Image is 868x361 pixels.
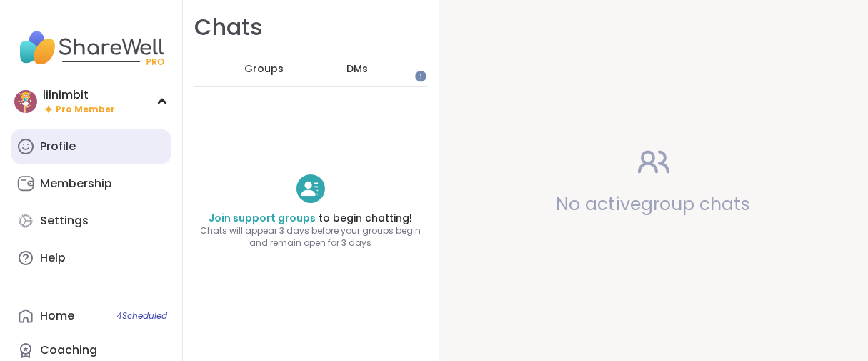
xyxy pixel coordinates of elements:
[557,192,751,217] span: No active group chats
[56,104,115,116] span: Pro Member
[11,241,171,275] a: Help
[40,342,97,358] div: Coaching
[11,167,171,201] a: Membership
[11,204,171,238] a: Settings
[209,211,316,225] a: Join support groups
[43,87,115,103] div: lilnimbit
[40,308,74,324] div: Home
[346,62,368,76] span: DMs
[40,213,89,229] div: Settings
[415,71,426,82] iframe: Spotlight
[11,23,171,73] img: ShareWell Nav Logo
[40,250,66,266] div: Help
[40,176,112,192] div: Membership
[11,129,171,164] a: Profile
[244,62,284,76] span: Groups
[116,310,167,322] span: 4 Scheduled
[194,11,263,44] h1: Chats
[183,225,439,249] span: Chats will appear 3 days before your groups begin and remain open for 3 days
[14,90,37,113] img: lilnimbit
[11,299,171,333] a: Home4Scheduled
[183,212,439,226] h4: to begin chatting!
[40,139,76,154] div: Profile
